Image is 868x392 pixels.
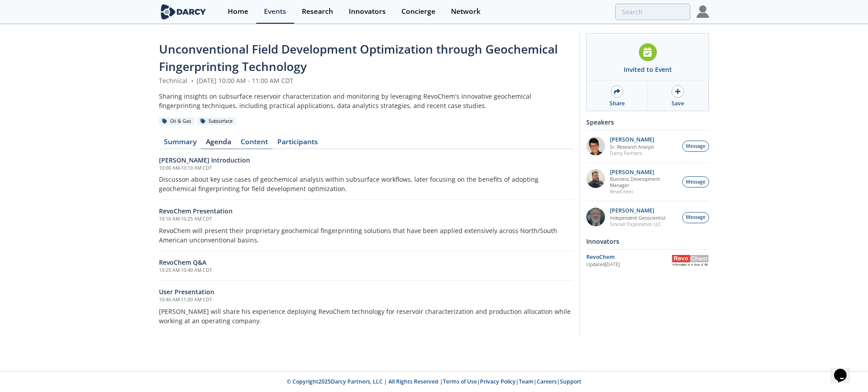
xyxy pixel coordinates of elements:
p: Discusson about key use cases of geochemical analysis within subsurface workflows, later focusing... [159,175,573,193]
a: Support [560,378,581,385]
div: Home [228,8,248,15]
h5: 10:40 AM - 11:00 AM CDT [159,296,573,304]
span: Message [686,143,705,150]
a: Summary [159,138,201,149]
p: [PERSON_NAME] [610,137,654,143]
div: Events [264,8,286,15]
a: Participants [272,138,322,149]
p: RevoChem [610,188,678,195]
div: Oil & Gas [159,117,194,125]
a: Privacy Policy [480,378,516,385]
a: RevoChem Updated[DATE] RevoChem [586,253,709,268]
img: RevoChem [672,255,709,266]
img: 2k2ez1SvSiOh3gKHmcgF [586,169,605,188]
div: Research [302,8,333,15]
p: Sr. Research Analyst [610,144,654,150]
img: 790b61d6-77b3-4134-8222-5cb555840c93 [586,208,605,226]
input: Advanced Search [615,4,690,20]
div: Share [609,100,625,108]
div: Technical [DATE] 10:00 AM - 11:00 AM CDT [159,76,573,85]
p: [PERSON_NAME] [610,169,678,175]
button: Message [682,141,709,152]
h6: User Presentation [159,287,573,296]
button: Message [682,212,709,223]
h6: RevoChem Q&A [159,258,573,267]
p: Business Development Manager [610,176,678,188]
p: [PERSON_NAME] will share his experience deploying RevoChem technology for reservoir characterizat... [159,307,573,325]
p: [PERSON_NAME] [610,208,666,214]
p: © Copyright 2025 Darcy Partners, LLC | All Rights Reserved | | | | | [104,378,764,386]
iframe: chat widget [830,356,859,383]
h6: RevoChem Presentation [159,206,573,216]
a: Content [236,138,272,149]
div: RevoChem [586,253,672,261]
h5: 10:00 AM - 10:10 AM CDT [159,165,573,172]
button: Message [682,176,709,188]
p: RevoChem will present their proprietary geochemical fingerprinting solutions that have been appli... [159,226,573,245]
div: Concierge [401,8,435,15]
img: logo-wide.svg [159,4,208,20]
div: Subsurface [197,117,236,125]
p: Sinclair Exploration LLC [610,221,666,227]
a: Terms of Use [443,378,477,385]
span: Message [686,179,705,186]
span: • [189,76,195,85]
div: Sharing insights on subsurface reservoir characterization and monitoring by leveraging RevoChem's... [159,92,573,110]
h5: 10:25 AM - 10:40 AM CDT [159,267,573,274]
div: Save [672,100,684,108]
div: Updated [DATE] [586,261,672,268]
h5: 10:10 AM - 10:25 AM CDT [159,216,573,223]
span: Message [686,214,705,221]
a: Team [519,378,534,385]
p: Darcy Partners [610,150,654,156]
div: Innovators [349,8,386,15]
p: Independent Geoscientist [610,215,666,221]
a: Careers [537,378,557,385]
img: pfbUXw5ZTiaeWmDt62ge [586,137,605,155]
div: Network [451,8,480,15]
div: Speakers [586,114,709,130]
div: Innovators [586,234,709,249]
img: Profile [697,5,709,18]
div: Invited to Event [624,65,672,74]
span: Unconventional Field Development Optimization through Geochemical Fingerprinting Technology [159,41,558,75]
h6: [PERSON_NAME] Introduction [159,155,573,165]
a: Agenda [201,138,236,149]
